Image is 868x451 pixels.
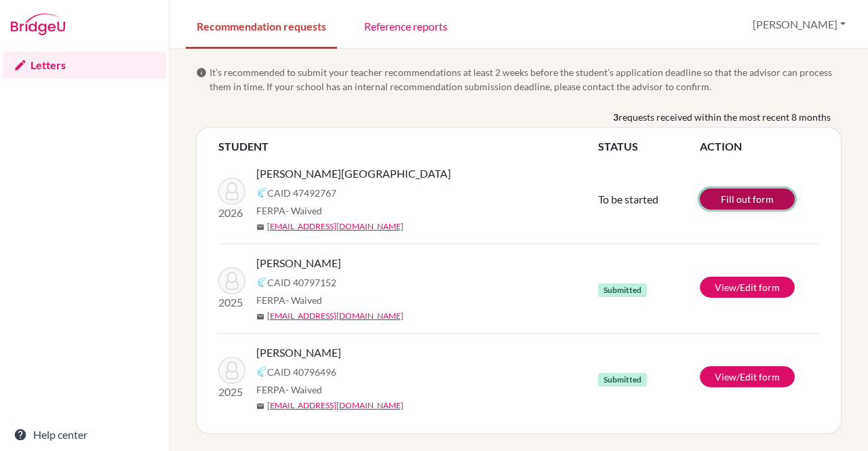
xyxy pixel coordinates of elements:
span: [PERSON_NAME][GEOGRAPHIC_DATA] [256,165,451,182]
span: - Waived [285,205,322,216]
img: Bridge-U [11,14,65,35]
span: FERPA [256,293,322,307]
a: [EMAIL_ADDRESS][DOMAIN_NAME] [267,399,403,412]
th: STUDENT [218,138,598,155]
a: Fill out form [700,189,795,210]
span: - Waived [285,294,322,306]
img: Common App logo [256,366,267,377]
span: Submitted [598,373,647,387]
a: Recommendation requests [186,2,337,49]
p: 2026 [218,205,245,221]
span: CAID 40796496 [267,365,336,379]
span: mail [256,402,264,410]
span: info [196,67,207,78]
img: Poudel, Shrijan [218,357,245,384]
img: Yadav, Roshan [218,267,245,294]
span: To be started [598,193,658,205]
span: FERPA [256,383,322,397]
span: [PERSON_NAME] [256,345,341,361]
span: [PERSON_NAME] [256,255,341,271]
a: View/Edit form [700,277,795,298]
span: CAID 40797152 [267,275,336,290]
img: Common App logo [256,277,267,288]
button: [PERSON_NAME] [747,12,852,37]
span: requests received within the most recent 8 months [618,110,831,124]
span: mail [256,313,264,321]
span: - Waived [285,384,322,395]
span: It’s recommended to submit your teacher recommendations at least 2 weeks before the student’s app... [210,65,842,94]
a: Help center [3,421,166,448]
span: CAID 47492767 [267,186,336,200]
a: Reference reports [353,2,458,49]
a: [EMAIL_ADDRESS][DOMAIN_NAME] [267,220,403,233]
img: Thapa, Rajiv [218,178,245,205]
b: 3 [613,110,618,124]
a: [EMAIL_ADDRESS][DOMAIN_NAME] [267,310,403,322]
a: View/Edit form [700,366,795,387]
p: 2025 [218,294,245,311]
th: ACTION [700,138,819,155]
p: 2025 [218,384,245,400]
span: FERPA [256,203,322,218]
span: mail [256,223,264,231]
th: STATUS [598,138,700,155]
span: Submitted [598,283,647,297]
a: Letters [3,52,166,79]
img: Common App logo [256,187,267,198]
